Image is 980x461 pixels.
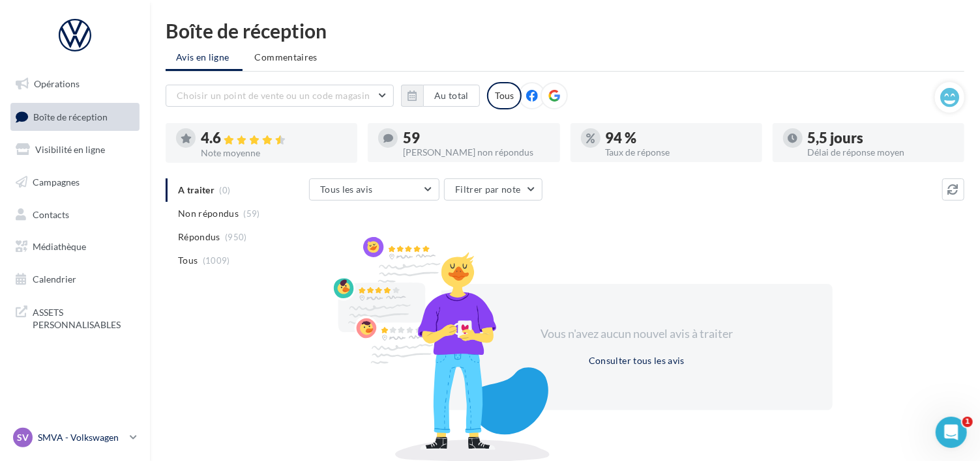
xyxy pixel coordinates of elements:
[33,111,108,122] span: Boîte de réception
[401,85,480,107] button: Au total
[444,178,542,201] button: Filtrer par note
[38,431,125,444] p: SMVA - Volkswagen
[33,303,134,331] span: ASSETS PERSONNALISABLES
[178,207,239,220] span: Non répondus
[178,230,220,244] span: Répondus
[8,233,142,260] a: Médiathèque
[962,417,973,427] span: 1
[8,70,142,98] a: Opérations
[320,184,373,195] span: Tous les avis
[606,148,752,157] div: Taux de réponse
[808,148,954,157] div: Délai de réponse moyen
[201,131,347,146] div: 4.6
[403,131,549,145] div: 59
[10,425,140,450] a: SV SMVA - Volkswagen
[8,266,142,293] a: Calendrier
[8,298,142,337] a: ASSETS PERSONNALISABLES
[8,201,142,229] a: Contacts
[33,176,80,188] span: Campagnes
[255,51,318,64] span: Commentaires
[33,241,86,252] span: Médiathèque
[584,353,690,369] button: Consulter tous les avis
[33,273,76,285] span: Calendrier
[166,85,394,107] button: Choisir un point de vente ou un code magasin
[35,144,105,155] span: Visibilité en ligne
[244,208,260,219] span: (59)
[487,82,522,109] div: Tous
[33,208,69,219] span: Contacts
[606,131,752,145] div: 94 %
[201,148,347,158] div: Note moyenne
[177,90,370,101] span: Choisir un point de vente ou un code magasin
[34,78,80,89] span: Opérations
[8,136,142,163] a: Visibilité en ligne
[525,326,749,342] div: Vous n'avez aucun nouvel avis à traiter
[17,431,29,444] span: SV
[8,103,142,131] a: Boîte de réception
[225,232,247,242] span: (950)
[166,21,964,40] div: Boîte de réception
[423,85,480,107] button: Au total
[8,169,142,196] a: Campagnes
[178,254,198,267] span: Tous
[936,417,967,448] iframe: Intercom live chat
[203,255,230,266] span: (1009)
[309,178,439,201] button: Tous les avis
[808,131,954,145] div: 5,5 jours
[403,148,549,157] div: [PERSON_NAME] non répondus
